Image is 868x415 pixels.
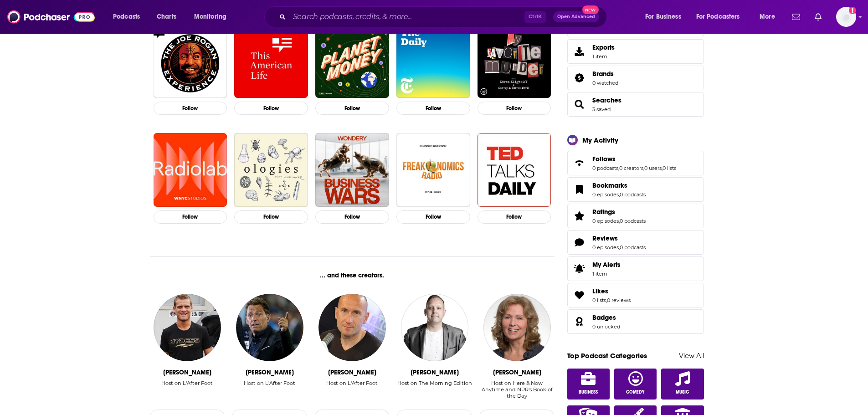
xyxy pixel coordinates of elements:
[570,315,589,328] a: Badges
[478,25,551,98] img: My Favorite Murder with Karen Kilgariff and Georgia Hardstark
[154,25,227,98] img: The Joe Rogan Experience
[194,10,226,23] span: Monitoring
[570,72,589,84] a: Brands
[273,6,616,27] div: Search podcasts, credits, & more...
[592,261,621,269] span: My Alerts
[326,380,378,400] div: Host on L'After Foot
[639,10,693,24] button: open menu
[592,96,621,104] a: Searches
[643,165,644,171] span: ,
[592,191,619,198] a: 0 episodes
[567,92,704,117] span: Searches
[592,155,616,163] span: Follows
[154,102,227,115] button: Follow
[567,66,704,90] span: Brands
[592,313,616,322] span: Badges
[315,102,389,115] button: Follow
[690,10,753,24] button: open menu
[592,208,646,216] a: Ratings
[113,10,140,23] span: Podcasts
[151,10,182,24] a: Charts
[570,45,589,58] span: Exports
[614,369,657,400] a: Comedy
[661,369,704,400] a: Music
[567,256,704,281] a: My Alerts
[234,102,308,115] button: Follow
[236,294,303,361] img: Daniel Riolo
[315,25,389,98] img: Planet Money
[396,133,470,207] a: Freakonomics Radio
[567,39,704,64] a: Exports
[567,151,704,175] span: Follows
[396,25,470,98] a: The Daily
[592,208,615,216] span: Ratings
[570,183,589,196] a: Bookmarks
[234,25,308,98] img: This American Life
[411,369,459,376] div: Nathanael Cooper
[592,271,621,277] span: 1 item
[567,177,704,202] span: Bookmarks
[592,313,620,322] a: Badges
[644,165,662,171] a: 0 users
[163,369,211,376] div: Jerome Rothen
[479,380,555,399] div: Host on Here & Now Anytime and NPR's Book of the Day
[315,133,389,207] img: Business Wars
[662,165,663,171] span: ,
[318,294,386,361] img: Gilbert Brisbois
[619,191,620,198] span: ,
[154,133,227,207] img: Radiolab
[579,389,598,395] span: Business
[246,369,294,376] div: Daniel Riolo
[849,7,856,14] svg: Add a profile image
[582,5,599,14] span: New
[676,389,689,395] span: Music
[244,380,295,400] div: Host on L'After Foot
[328,369,376,376] div: Gilbert Brisbois
[567,309,704,334] span: Badges
[397,380,472,386] div: Host on The Morning Edition
[234,210,308,224] button: Follow
[679,351,704,360] a: View All
[619,165,643,171] a: 0 creators
[570,157,589,169] a: Follows
[592,234,618,242] span: Reviews
[157,10,176,23] span: Charts
[592,287,608,295] span: Likes
[836,7,856,27] img: User Profile
[7,8,95,26] img: Podchaser - Follow, Share and Rate Podcasts
[107,10,152,24] button: open menu
[592,70,618,78] a: Brands
[592,323,620,330] a: 0 unlocked
[289,10,524,24] input: Search podcasts, credits, & more...
[483,294,551,361] img: Robin Young
[478,133,551,207] img: TED Talks Daily
[570,236,589,249] a: Reviews
[811,9,825,25] a: Show notifications dropdown
[234,133,308,207] img: Ologies with Alie Ward
[161,380,213,400] div: Host on L'After Foot
[619,218,620,224] span: ,
[592,287,631,295] a: Likes
[401,294,468,361] img: Nathanael Cooper
[592,155,676,163] a: Follows
[567,351,647,360] a: Top Podcast Categories
[567,283,704,307] span: Likes
[620,244,646,251] a: 0 podcasts
[478,210,551,224] button: Follow
[592,244,619,251] a: 0 episodes
[397,380,472,400] div: Host on The Morning Edition
[626,389,645,395] span: Comedy
[326,380,378,386] div: Host on L'After Foot
[567,369,610,400] a: Business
